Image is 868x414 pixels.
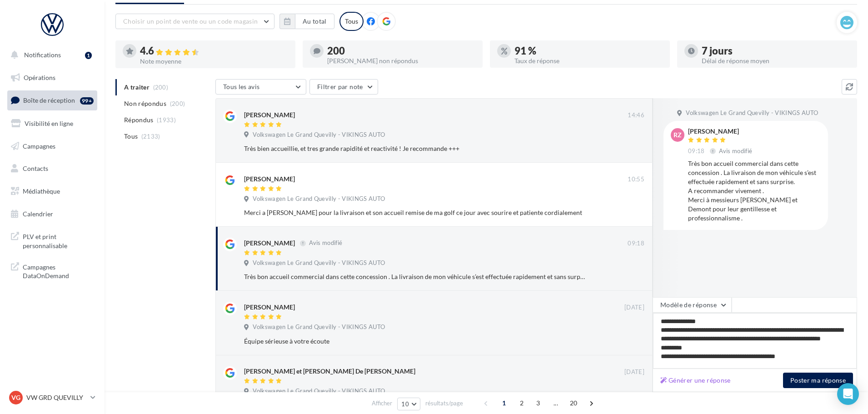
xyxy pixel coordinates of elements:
div: 200 [327,46,475,56]
span: [DATE] [624,304,644,312]
span: Boîte de réception [23,96,75,104]
div: [PERSON_NAME] [244,239,295,248]
div: Très bon accueil commercial dans cette concession . La livraison de mon véhicule s’est effectuée ... [688,159,821,223]
span: [DATE] [624,368,644,376]
button: Au total [279,14,334,29]
span: Médiathèque [23,187,60,195]
span: ... [549,396,563,410]
div: [PERSON_NAME] [244,175,295,184]
span: Volkswagen Le Grand Quevilly - VIKINGS AUTO [253,259,385,267]
span: Avis modifié [309,239,342,247]
span: 09:18 [628,239,644,248]
a: Campagnes DataOnDemand [5,257,99,284]
a: Contacts [5,159,99,178]
span: Campagnes [23,142,55,150]
span: Volkswagen Le Grand Quevilly - VIKINGS AUTO [686,109,818,117]
div: 1 [85,52,92,59]
div: Très bon accueil commercial dans cette concession . La livraison de mon véhicule s’est effectuée ... [244,272,585,281]
span: (1933) [157,116,176,124]
button: Modèle de réponse [653,297,732,313]
span: Volkswagen Le Grand Quevilly - VIKINGS AUTO [253,387,385,395]
span: VG [11,393,20,402]
button: Filtrer par note [309,79,378,95]
div: 91 % [514,46,663,56]
a: Calendrier [5,205,99,224]
span: Afficher [372,399,392,408]
button: Notifications 1 [5,45,95,65]
span: Tous les avis [223,83,260,90]
div: 99+ [80,97,94,105]
span: Répondus [124,115,154,125]
span: Visibilité en ligne [25,120,73,127]
span: Avis modifié [719,147,752,155]
a: Visibilité en ligne [5,114,99,133]
button: 10 [397,398,420,410]
span: Choisir un point de vente ou un code magasin [123,17,258,25]
div: Open Intercom Messenger [837,383,859,405]
span: 10:55 [628,175,644,184]
span: Volkswagen Le Grand Quevilly - VIKINGS AUTO [253,131,385,139]
span: rz [673,130,682,140]
a: VG VW GRD QUEVILLY [7,389,97,406]
span: PLV et print personnalisable [23,230,94,250]
a: Médiathèque [5,182,99,201]
p: VW GRD QUEVILLY [26,393,87,402]
span: Campagnes DataOnDemand [23,261,94,280]
div: Note moyenne [140,58,288,65]
div: 4.6 [140,46,288,56]
span: Calendrier [23,210,53,218]
div: [PERSON_NAME] [244,110,295,120]
button: Choisir un point de vente ou un code magasin [115,14,274,29]
div: [PERSON_NAME] [688,128,754,135]
div: Tous [339,12,364,31]
div: [PERSON_NAME] et [PERSON_NAME] De [PERSON_NAME] [244,367,415,376]
span: 10 [401,400,409,408]
div: Taux de réponse [514,58,663,64]
span: Tous [124,132,138,141]
span: Volkswagen Le Grand Quevilly - VIKINGS AUTO [253,195,385,203]
button: Générer une réponse [657,375,734,386]
span: Non répondus [124,99,166,108]
div: Délai de réponse moyen [702,58,850,64]
span: Notifications [24,51,61,59]
div: Très bien accueillie, et tres grande rapidité et reactivité ! Je recommande +++ [244,144,585,153]
span: 2 [514,396,529,410]
a: PLV et print personnalisable [5,227,99,254]
span: Contacts [23,165,48,172]
span: Volkswagen Le Grand Quevilly - VIKINGS AUTO [253,323,385,331]
span: (200) [170,100,185,107]
button: Au total [295,14,334,29]
span: (2133) [141,133,160,140]
span: 3 [531,396,545,410]
div: [PERSON_NAME] [244,303,295,312]
button: Tous les avis [215,79,306,95]
div: [PERSON_NAME] non répondus [327,58,475,64]
span: résultats/page [425,399,463,408]
span: Opérations [24,74,55,81]
a: Boîte de réception99+ [5,90,99,110]
span: 14:46 [628,111,644,120]
div: Équipe sérieuse à votre écoute [244,337,585,346]
span: 20 [566,396,581,410]
a: Campagnes [5,137,99,156]
button: Poster ma réponse [783,373,853,388]
div: 7 jours [702,46,850,56]
a: Opérations [5,68,99,87]
div: Merci a [PERSON_NAME] pour la livraison et son accueil remise de ma golf ce jour avec sourire et ... [244,208,585,217]
span: 09:18 [688,147,705,155]
span: 1 [497,396,511,410]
